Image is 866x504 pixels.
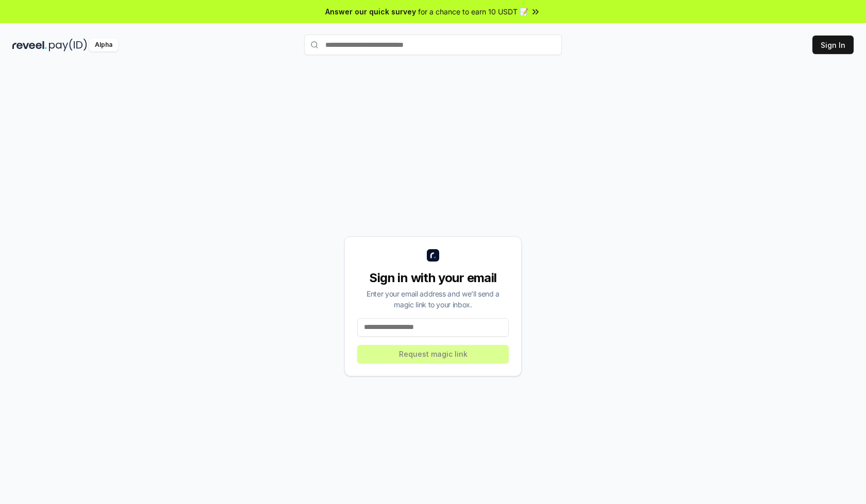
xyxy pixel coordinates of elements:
[325,6,416,17] span: Answer our quick survey
[357,270,509,286] div: Sign in with your email
[357,288,509,310] div: Enter your email address and we’ll send a magic link to your inbox.
[418,6,528,17] span: for a chance to earn 10 USDT 📝
[12,39,47,51] img: reveel_dark
[812,36,854,54] button: Sign In
[49,39,87,51] img: pay_id
[89,39,118,51] div: Alpha
[427,249,439,262] img: logo_small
